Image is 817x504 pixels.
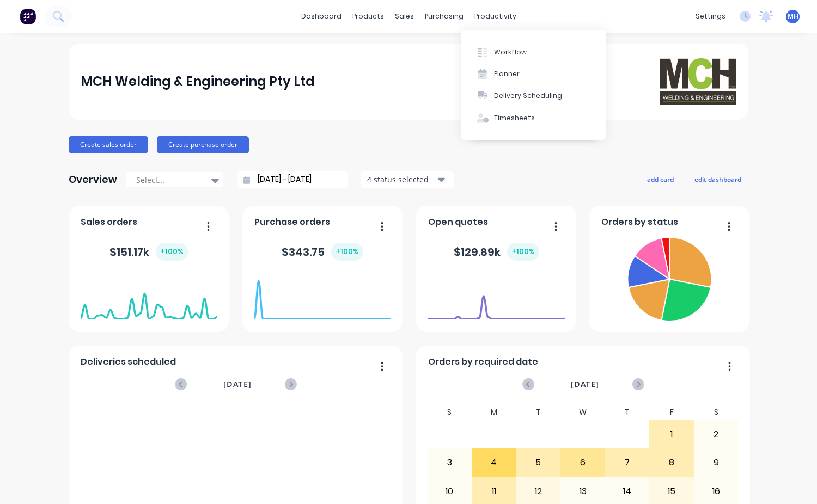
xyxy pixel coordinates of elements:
div: 6 [561,449,605,476]
div: 4 status selected [367,174,436,185]
span: Orders by status [601,216,678,229]
button: Delivery Scheduling [461,85,606,107]
div: sales [389,8,419,24]
div: 4 [472,449,516,476]
div: M [472,404,516,420]
button: Timesheets [461,107,606,129]
span: MH [788,11,798,21]
div: Workflow [494,47,527,57]
button: edit dashboard [687,172,748,186]
div: S [428,404,472,420]
div: Timesheets [494,113,535,123]
div: S [694,404,739,420]
div: 7 [606,449,649,476]
div: 5 [517,449,560,476]
span: Open quotes [428,216,488,229]
div: 3 [428,449,472,476]
div: T [605,404,650,420]
div: F [649,404,694,420]
button: Create sales order [69,136,148,153]
a: dashboard [296,8,347,24]
div: W [560,404,605,420]
div: 9 [694,449,738,476]
img: MCH Welding & Engineering Pty Ltd [660,58,736,105]
span: [DATE] [571,378,599,390]
div: + 100 % [507,243,539,261]
span: Sales orders [81,216,137,229]
span: [DATE] [223,378,252,390]
div: settings [690,8,731,24]
button: 4 status selected [361,171,454,188]
div: + 100 % [331,243,363,261]
div: productivity [469,8,522,24]
div: 2 [694,421,738,448]
div: products [347,8,389,24]
div: 8 [650,449,693,476]
div: Delivery Scheduling [494,91,562,101]
div: purchasing [419,8,469,24]
button: add card [640,172,681,186]
button: Workflow [461,41,606,63]
button: Planner [461,63,606,85]
div: 1 [650,421,693,448]
div: T [516,404,561,420]
div: Overview [69,169,117,190]
div: Planner [494,69,520,79]
div: $ 151.17k [109,243,188,261]
div: $ 343.75 [282,243,363,261]
div: $ 129.89k [454,243,539,261]
span: Purchase orders [254,216,330,229]
button: Create purchase order [157,136,249,153]
div: MCH Welding & Engineering Pty Ltd [81,71,315,93]
div: + 100 % [156,243,188,261]
span: Deliveries scheduled [81,355,176,368]
img: Factory [20,8,36,24]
